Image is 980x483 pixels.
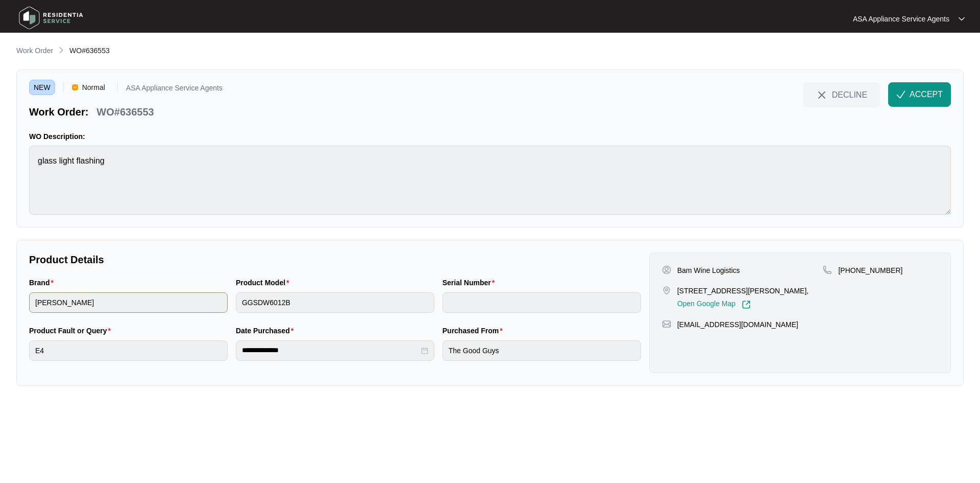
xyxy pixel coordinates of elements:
p: WO#636553 [96,105,154,119]
img: map-pin [662,286,671,295]
img: close-Icon [816,89,828,101]
p: Work Order: [29,105,88,119]
button: check-IconACCEPT [888,82,951,107]
img: map-pin [823,265,832,274]
input: Purchased From [443,340,641,361]
span: ACCEPT [910,88,943,101]
label: Serial Number [443,278,499,288]
label: Date Purchased [236,326,298,336]
img: map-pin [662,319,671,329]
img: chevron-right [57,46,65,54]
p: Bam Wine Logistics [677,265,740,275]
textarea: glass light flashing [29,146,951,215]
img: check-Icon [896,90,905,99]
a: Open Google Map [677,300,751,309]
label: Brand [29,278,58,288]
button: close-IconDECLINE [803,82,880,107]
label: Purchased From [443,326,507,336]
img: residentia service logo [15,3,87,33]
img: Vercel Logo [72,84,78,90]
p: [EMAIL_ADDRESS][DOMAIN_NAME] [677,319,798,330]
span: Normal [78,80,109,95]
p: [STREET_ADDRESS][PERSON_NAME], [677,286,809,296]
a: Work Order [14,45,55,57]
p: ASA Appliance Service Agents [126,84,223,95]
label: Product Fault or Query [29,326,115,336]
input: Serial Number [443,292,641,313]
img: dropdown arrow [959,16,965,21]
span: DECLINE [832,89,867,100]
img: user-pin [662,265,671,274]
input: Product Fault or Query [29,340,228,361]
img: Link-External [742,300,751,309]
label: Product Model [236,278,293,288]
p: ASA Appliance Service Agents [853,14,949,24]
p: Work Order [16,45,53,56]
span: WO#636553 [69,47,110,55]
input: Brand [29,292,228,313]
input: Date Purchased [242,345,419,356]
p: [PHONE_NUMBER] [838,265,902,275]
span: NEW [29,80,55,95]
p: Product Details [29,252,641,267]
input: Product Model [236,292,434,313]
p: WO Description: [29,131,951,142]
